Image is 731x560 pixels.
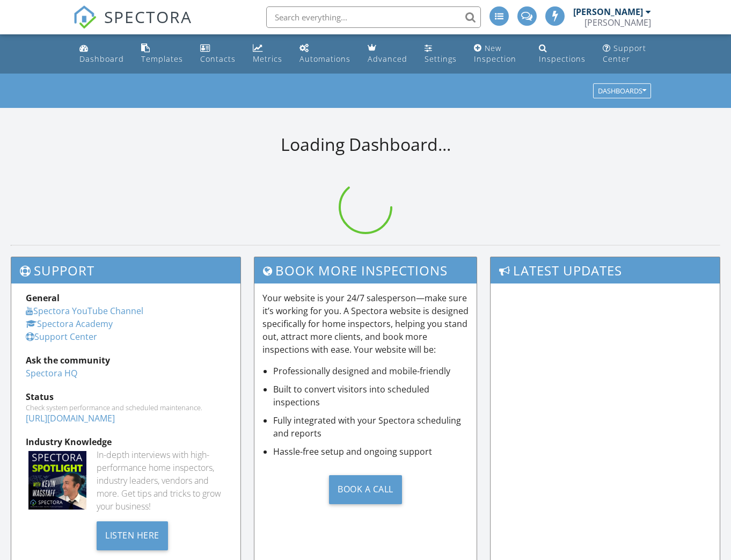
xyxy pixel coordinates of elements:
a: Dashboard [75,39,128,69]
div: [PERSON_NAME] [573,6,643,17]
a: Automations (Advanced) [295,39,355,69]
a: Book a Call [262,467,469,512]
div: Support Center [603,43,646,64]
div: Settings [425,54,457,64]
a: Spectora HQ [26,367,77,379]
div: Industry Knowledge [26,435,226,448]
strong: General [26,292,60,304]
a: Contacts [196,39,240,69]
div: Advanced [368,54,407,64]
div: Metrics [253,54,282,64]
a: Inspections [535,39,590,69]
div: Check system performance and scheduled maintenance. [26,403,226,412]
a: Templates [137,39,187,69]
div: Ask the community [26,354,226,367]
a: Settings [420,39,461,69]
div: Automations [299,54,350,64]
h3: Book More Inspections [254,257,477,283]
a: Metrics [248,39,287,69]
div: Inspections [539,54,586,64]
a: Spectora Academy [26,318,113,330]
a: Support Center [26,331,97,343]
input: Search everything... [266,6,481,28]
button: Dashboards [593,84,651,99]
a: Advanced [363,39,412,69]
p: Your website is your 24/7 salesperson—make sure it’s working for you. A Spectora website is desig... [262,292,469,356]
span: SPECTORA [104,5,192,28]
div: Status [26,390,226,403]
a: Listen Here [97,529,168,541]
div: Contacts [200,54,236,64]
div: In-depth interviews with high-performance home inspectors, industry leaders, vendors and more. Ge... [97,448,225,513]
h3: Support [11,257,240,283]
img: Spectoraspolightmain [28,451,86,509]
h3: Latest Updates [491,257,720,283]
li: Hassle-free setup and ongoing support [273,445,469,458]
a: New Inspection [470,39,526,69]
div: New Inspection [474,43,516,64]
a: Support Center [598,39,656,69]
li: Built to convert visitors into scheduled inspections [273,383,469,409]
div: Dashboards [598,88,646,95]
div: Templates [141,54,183,64]
a: SPECTORA [73,14,192,37]
div: Book a Call [329,475,402,504]
li: Professionally designed and mobile-friendly [273,365,469,377]
li: Fully integrated with your Spectora scheduling and reports [273,414,469,440]
div: Listen Here [97,521,168,550]
div: Billy Cook [584,17,651,28]
a: Spectora YouTube Channel [26,305,143,317]
a: [URL][DOMAIN_NAME] [26,412,115,424]
img: The Best Home Inspection Software - Spectora [73,5,97,29]
div: Dashboard [79,54,124,64]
